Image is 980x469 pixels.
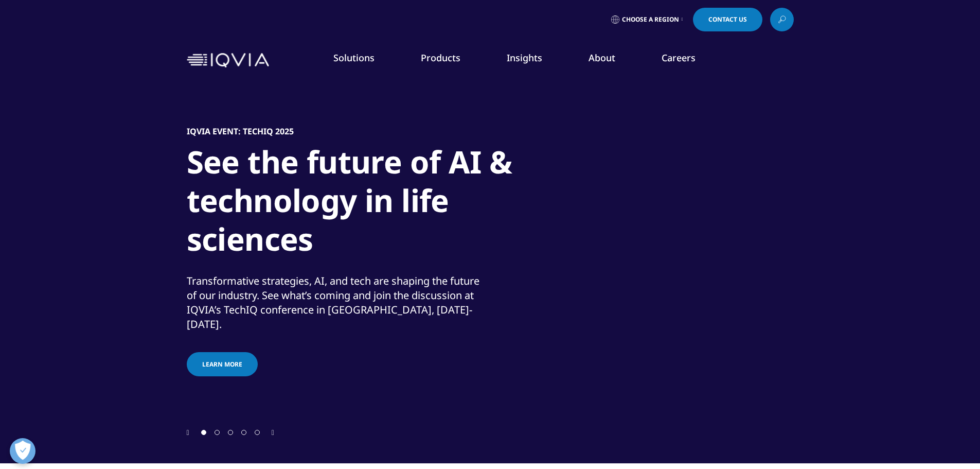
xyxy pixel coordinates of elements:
[421,51,460,64] a: Products
[10,438,35,464] button: Open Preferences
[187,126,294,136] h5: IQVIA Event: TechIQ 2025​
[693,8,762,31] a: Contact Us
[241,430,246,435] span: Go to slide 4
[228,430,233,435] span: Go to slide 3
[187,53,269,68] img: IQVIA Healthcare Information Technology and Pharma Clinical Research Company
[187,427,189,437] div: Previous slide
[333,51,375,64] a: Solutions
[187,143,573,265] h1: See the future of AI & technology in life sciences​
[273,36,794,84] nav: Primary
[202,360,242,369] span: Learn more
[255,430,260,435] span: Go to slide 5
[507,51,542,64] a: Insights
[708,16,747,23] span: Contact Us
[272,427,274,437] div: Next slide
[662,51,696,64] a: Careers
[187,77,794,427] div: 1 / 5
[622,15,679,24] span: Choose a Region
[187,274,488,332] div: Transformative strategies, AI, and tech are shaping the future of our industry. See what’s coming...
[589,51,615,64] a: About
[215,430,220,435] span: Go to slide 2
[187,352,258,376] a: Learn more
[201,430,206,435] span: Go to slide 1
